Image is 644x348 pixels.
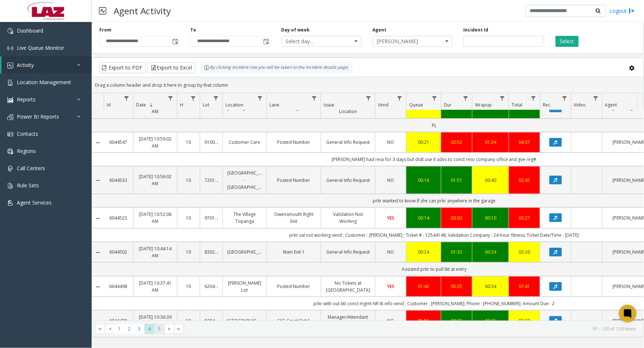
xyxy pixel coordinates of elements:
a: Wrapup Filter Menu [497,93,507,103]
a: Issue Filter Menu [364,93,373,103]
a: 04:37 [514,139,536,146]
span: Rule Sets [17,182,39,189]
a: [GEOGRAPHIC_DATA] [227,317,262,324]
span: Queue [409,102,423,108]
a: [GEOGRAPHIC_DATA] [227,248,262,255]
a: [DATE] 10:36:39 AM [138,314,173,328]
span: Page 5 [154,324,164,334]
label: Incident Id [463,27,488,33]
a: NO [380,317,402,324]
a: 6044533 [108,177,129,184]
a: 00:34 [477,283,504,290]
a: [DATE] 10:37:41 AM [138,280,173,293]
span: YES [387,215,394,221]
span: Lot [203,102,209,108]
a: 02:39 [514,317,536,324]
img: 'icon' [7,166,13,172]
a: 720109 [205,177,218,184]
a: 00:40 [477,177,504,184]
a: 6044502 [108,248,129,255]
a: Logout [610,7,635,15]
img: pageIcon [99,2,106,20]
span: Go to the last page [174,324,184,334]
a: 10 [182,139,195,146]
a: 07:41 [514,283,536,290]
span: Go to the previous page [105,324,115,334]
span: Select day... [282,36,345,46]
a: 02:47 [514,177,536,184]
div: Data table [92,93,644,321]
span: Lane [269,102,279,108]
a: General Info Request [325,139,371,146]
a: NO [380,177,402,184]
a: 01:51 [446,177,468,184]
span: NO [387,249,394,255]
a: Queue Filter Menu [430,93,439,103]
div: 00:27 [446,317,468,324]
a: 00:14 [411,214,437,221]
a: Collapse Details [92,140,104,146]
a: The Village Topanga [227,211,262,225]
div: By clicking Incident row you will be taken to the incident details page. [200,62,353,73]
span: Page 4 [144,324,154,334]
label: From [99,27,111,33]
a: 00:21 [411,139,437,146]
a: [DATE] 10:56:02 AM [138,173,173,187]
a: Activity [1,56,92,74]
span: Page 3 [135,324,144,334]
span: Toggle popup [262,36,270,46]
span: Contacts [17,130,38,137]
a: Collapse Details [92,284,104,290]
span: Agent [605,102,617,108]
img: infoIcon.svg [204,65,210,71]
img: 'icon' [7,63,13,68]
div: 00:24 [411,248,437,255]
a: NO [380,248,402,255]
a: Owensmouth Right Exit [271,211,316,225]
a: [GEOGRAPHIC_DATA] - [GEOGRAPHIC_DATA] [227,169,262,191]
span: [PERSON_NAME] [373,36,436,46]
img: 'icon' [7,183,13,189]
a: Collapse Details [92,216,104,221]
a: 01:42 [411,283,437,290]
span: NO [387,318,394,324]
a: 10 [182,248,195,255]
span: Date [136,102,146,108]
div: 01:24 [477,139,504,146]
a: Id Filter Menu [122,93,132,103]
a: Posted Number [271,177,316,184]
a: 01:51 [411,317,437,324]
span: H [180,102,183,108]
span: Power BI Reports [17,113,59,120]
a: 010016 [205,139,218,146]
a: 10 [182,214,195,221]
a: 03:27 [514,214,536,221]
img: 'icon' [7,149,13,154]
a: 6044478 [108,317,129,324]
a: Customer Care [227,139,262,146]
img: 'icon' [7,97,13,103]
span: Call Centers [17,165,45,172]
a: 620425 [205,283,218,290]
a: 00:24 [477,248,504,255]
span: Go to the next page [166,326,172,332]
a: 10 [182,317,195,324]
img: 'icon' [7,114,13,120]
span: Go to the next page [164,324,174,334]
a: 00:16 [411,177,437,184]
span: NO [387,139,394,145]
span: Location [225,102,243,108]
a: 00:10 [477,214,504,221]
a: 01:32 [446,248,468,255]
a: 10 [182,283,195,290]
span: Issue [324,102,334,108]
span: Go to the last page [176,326,182,332]
span: Go to the previous page [107,326,113,332]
